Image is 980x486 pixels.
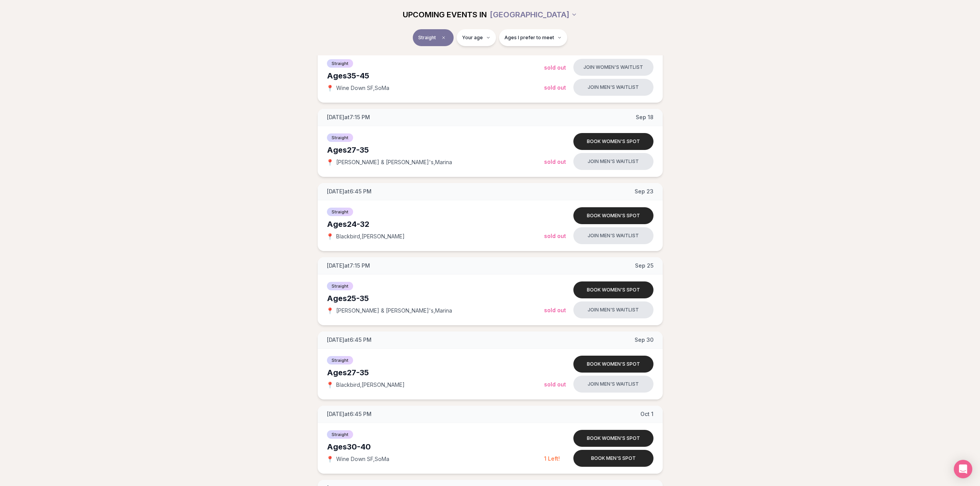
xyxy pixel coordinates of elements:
span: Sold Out [544,233,566,239]
span: 📍 [327,233,333,240]
span: [DATE] at 6:45 PM [327,336,372,344]
span: 📍 [327,159,333,165]
span: [DATE] at 7:15 PM [327,262,370,270]
button: Book women's spot [573,281,653,298]
div: Ages 30-40 [327,441,544,452]
span: [PERSON_NAME] & [PERSON_NAME]'s , Marina [336,307,452,315]
button: Join men's waitlist [573,301,653,318]
button: Join men's waitlist [573,79,653,96]
span: Straight [327,133,353,142]
span: Sold Out [544,84,566,91]
span: [DATE] at 6:45 PM [327,410,372,418]
span: Clear event type filter [439,33,448,42]
span: Your age [462,35,483,41]
span: 1 Left! [544,455,560,462]
button: Book women's spot [573,430,653,447]
button: Join men's waitlist [573,153,653,170]
button: Join women's waitlist [573,59,653,76]
span: Blackbird , [PERSON_NAME] [336,381,405,389]
button: Book men's spot [573,450,653,467]
button: Join men's waitlist [573,376,653,393]
div: Ages 27-35 [327,367,544,378]
span: Straight [418,35,436,41]
span: [PERSON_NAME] & [PERSON_NAME]'s , Marina [336,158,452,166]
div: Ages 25-35 [327,293,544,304]
span: [DATE] at 7:15 PM [327,113,370,121]
span: Sep 23 [635,188,653,195]
span: Sep 25 [635,262,653,270]
button: Book women's spot [573,356,653,373]
span: Straight [327,430,353,439]
span: Sold Out [544,158,566,165]
span: Sold Out [544,307,566,313]
button: StraightClear event type filter [413,29,454,46]
div: Ages 27-35 [327,145,544,155]
div: Ages 35-45 [327,70,544,81]
button: Join men's waitlist [573,227,653,244]
span: Sep 30 [635,336,653,344]
span: Blackbird , [PERSON_NAME] [336,233,405,240]
span: Wine Down SF , SoMa [336,84,389,92]
button: Book women's spot [573,207,653,224]
span: 📍 [327,85,333,91]
span: Sep 18 [636,113,653,121]
button: Ages I prefer to meet [499,29,567,46]
div: Ages 24-32 [327,219,544,230]
button: [GEOGRAPHIC_DATA] [490,6,577,23]
button: Your age [457,29,496,46]
span: Straight [327,208,353,216]
span: Ages I prefer to meet [504,35,554,41]
span: Sold Out [544,64,566,71]
span: Oct 1 [640,410,653,418]
span: 📍 [327,308,333,314]
span: Sold Out [544,381,566,388]
span: Straight [327,356,353,364]
span: Straight [327,59,353,68]
span: 📍 [327,456,333,462]
button: Book women's spot [573,133,653,150]
span: Wine Down SF , SoMa [336,455,389,463]
span: UPCOMING EVENTS IN [403,9,487,20]
span: [DATE] at 6:45 PM [327,188,372,195]
div: Open Intercom Messenger [954,460,972,478]
span: 📍 [327,382,333,388]
span: Straight [327,282,353,290]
